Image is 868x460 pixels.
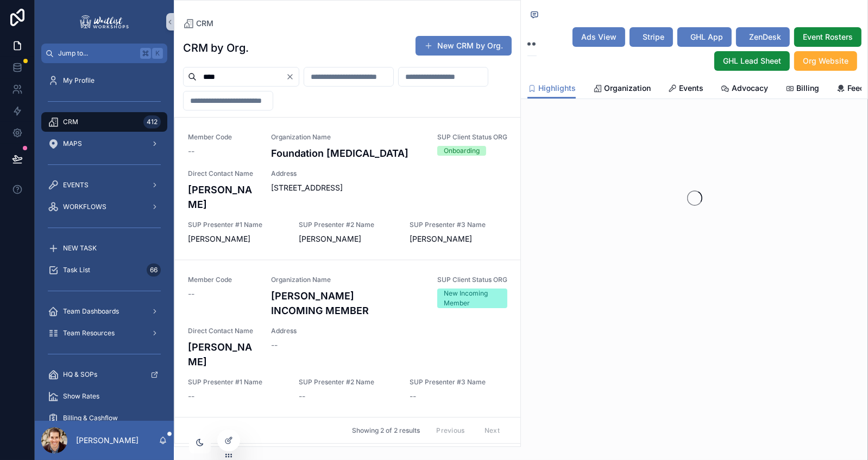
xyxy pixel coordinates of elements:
a: WORKFLOWS [41,197,167,217]
span: Stripe [643,32,664,42]
span: Organization Name [271,275,424,284]
div: New Incoming Member [444,289,501,308]
span: [PERSON_NAME] [410,234,507,244]
span: SUP Presenter #2 Name [299,220,397,229]
span: -- [299,391,305,402]
a: CRM412 [41,112,167,132]
span: Team Resources [63,329,115,338]
button: Ads View [573,27,625,47]
span: [PERSON_NAME] [299,234,397,244]
span: SUP Client Status ORG [437,275,507,284]
span: [STREET_ADDRESS] [271,182,507,193]
span: Highlights [538,83,576,94]
span: Org Website [803,56,848,66]
a: Billing [785,78,819,100]
span: K [153,49,162,58]
div: 412 [143,115,161,128]
span: SUP Client Status ORG [437,133,507,142]
button: GHL Lead Sheet [714,51,790,71]
span: Billing & Cashflow [63,414,118,422]
h4: [PERSON_NAME] [188,182,258,212]
a: My Profile [41,71,167,90]
button: New CRM by Org. [416,36,512,56]
span: Team Dashboards [63,307,119,316]
button: GHL App [677,27,732,47]
button: Clear [286,72,299,81]
a: Show Rates [41,387,167,406]
a: Team Resources [41,323,167,343]
h4: [PERSON_NAME] [188,340,258,369]
h4: [PERSON_NAME] INCOMING MEMBER [271,289,424,318]
h4: Foundation [MEDICAL_DATA] [271,146,424,161]
a: Organization [593,78,651,100]
a: Billing & Cashflow [41,408,167,428]
p: [PERSON_NAME] [76,435,139,446]
button: Org Website [794,51,857,71]
span: Direct Contact Name [188,327,258,335]
span: Billing [796,83,819,94]
a: NEW TASK [41,238,167,258]
span: Ads View [581,32,617,42]
span: SUP Presenter #1 Name [188,220,286,229]
span: Member Code [188,275,258,284]
span: ZenDesk [749,32,781,42]
button: Event Rosters [794,27,861,47]
span: GHL Lead Sheet [723,56,781,66]
span: Events [679,83,703,94]
span: NEW TASK [63,244,97,253]
span: Address [271,169,507,178]
span: Organization Name [271,133,424,142]
span: Event Rosters [803,32,853,42]
span: Direct Contact Name [188,169,258,178]
span: -- [188,289,194,299]
span: My Profile [63,76,95,85]
span: Member Code [188,133,258,142]
span: SUP Presenter #2 Name [299,378,397,387]
span: GHL App [690,32,723,42]
a: Member Code--Organization NameFoundation [MEDICAL_DATA]SUP Client Status ORGOnboardingDirect Cont... [175,118,520,260]
a: CRM [183,18,213,29]
span: -- [271,340,278,351]
span: Showing 2 of 2 results [352,426,420,435]
a: Advocacy [721,78,768,100]
button: ZenDesk [736,27,790,47]
span: -- [188,146,194,157]
span: SUP Presenter #3 Name [410,220,507,229]
span: [PERSON_NAME] [188,234,286,244]
a: EVENTS [41,175,167,195]
span: MAPS [63,139,82,148]
div: 66 [147,263,161,277]
a: Events [668,78,703,100]
a: HQ & SOPs [41,365,167,384]
span: Task List [63,266,90,274]
span: -- [188,391,194,402]
span: Jump to... [58,49,136,58]
span: CRM [63,118,78,126]
span: -- [410,391,416,402]
div: scrollable content [35,63,174,421]
a: MAPS [41,134,167,154]
a: Task List66 [41,260,167,280]
span: WORKFLOWS [63,203,106,211]
span: CRM [196,18,213,29]
span: SUP Presenter #3 Name [410,378,507,387]
h1: CRM by Org. [183,40,249,56]
button: Jump to...K [41,44,167,63]
span: Show Rates [63,392,99,401]
img: App logo [78,13,130,30]
span: EVENTS [63,181,89,189]
span: SUP Presenter #1 Name [188,378,286,387]
a: Member Code--Organization Name[PERSON_NAME] INCOMING MEMBERSUP Client Status ORGNew Incoming Memb... [175,260,520,417]
button: Stripe [630,27,673,47]
a: Highlights [527,78,576,99]
span: Organization [604,83,651,94]
span: Advocacy [732,83,768,94]
a: Team Dashboards [41,302,167,321]
div: Onboarding [444,146,480,156]
span: HQ & SOPs [63,370,97,379]
span: Address [271,327,507,335]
